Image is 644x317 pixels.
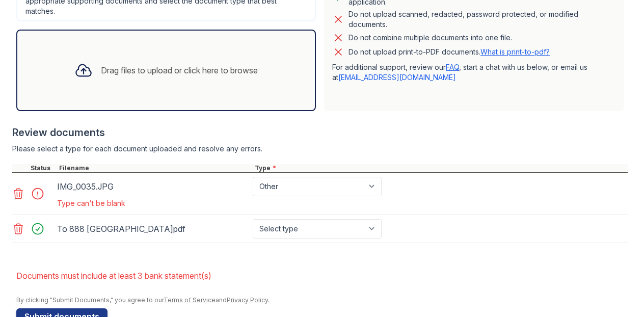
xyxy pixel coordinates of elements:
div: Type [253,164,628,172]
a: Terms of Service [164,296,216,304]
a: FAQ [446,63,459,71]
div: Filename [57,164,253,172]
div: Drag files to upload or click here to browse [101,64,258,76]
div: Do not combine multiple documents into one file. [348,32,512,44]
div: By clicking "Submit Documents," you agree to our and [16,296,628,304]
li: Documents must include at least 3 bank statement(s) [16,266,628,286]
a: Privacy Policy. [227,296,270,304]
div: Please select a type for each document uploaded and resolve any errors. [12,144,628,154]
div: Status [29,164,57,172]
a: What is print-to-pdf? [480,47,550,56]
a: [EMAIL_ADDRESS][DOMAIN_NAME] [338,73,456,82]
div: To 888 [GEOGRAPHIC_DATA]pdf [57,221,249,237]
div: Review documents [12,125,628,140]
div: Type can't be blank [57,198,384,208]
p: For additional support, review our , start a chat with us below, or email us at [332,62,615,83]
div: IMG_0035.JPG [57,178,249,195]
div: Do not upload scanned, redacted, password protected, or modified documents. [348,9,615,30]
p: Do not upload print-to-PDF documents. [348,47,550,57]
